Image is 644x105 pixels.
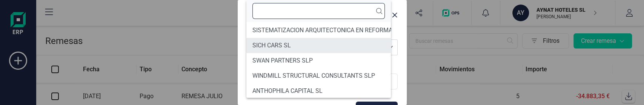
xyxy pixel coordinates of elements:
[246,53,411,68] li: SWAN PARTNERS SLP
[246,83,411,99] li: ANTHOPHILA CAPITAL SL
[246,38,411,53] li: SICH CARS SL
[246,23,411,38] li: SISTEMATIZACION ARQUITECTONICA EN REFORMAS SL
[244,6,389,21] div: Nueva remesa
[246,68,411,83] li: WINDMILL STRUCTURAL CONSULTANTS SLP
[389,9,401,21] button: Close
